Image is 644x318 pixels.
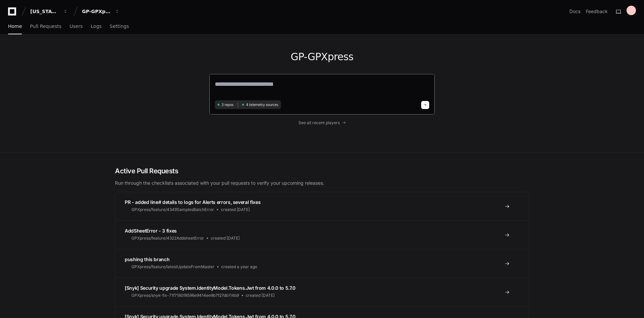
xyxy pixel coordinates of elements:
[221,264,257,270] span: created a year ago
[222,102,234,107] span: 3 repos
[131,293,239,298] span: GPXpress/snyk-fix-71f7180f8596e9414ee9b7f27db114b9
[131,207,214,212] span: GPXpress/feature/4349SamplesBatchError
[79,5,122,17] button: GP-GPXpress
[115,166,529,176] h2: Active Pull Requests
[70,24,83,28] span: Users
[30,8,59,15] div: [US_STATE] Pacific
[211,236,240,241] span: created [DATE]
[8,19,22,34] a: Home
[209,51,435,63] h1: GP-GPXpress
[115,249,529,278] a: pushing this branchGPXpress/feature/latestUpdateFromMastercreated a year ago
[115,278,529,306] a: [Snyk] Security upgrade System.IdentityModel.Tokens.Jwt from 4.0.0 to 5.7.0GPXpress/snyk-fix-71f7...
[91,19,102,34] a: Logs
[125,256,169,262] span: pushing this branch
[30,19,61,34] a: Pull Requests
[221,207,250,212] span: created [DATE]
[82,8,111,15] div: GP-GPXpress
[30,24,61,28] span: Pull Requests
[125,199,260,205] span: PR - added line# details to logs for Alerts errors, several fixes
[586,8,608,15] button: Feedback
[8,24,22,28] span: Home
[115,220,529,249] a: AddSheetError - 3 fixesGPXpress/feature/4322AddsheetErrorcreated [DATE]
[298,120,340,126] span: See all recent players
[115,180,529,186] p: Run through the checklists associated with your pull requests to verify your upcoming releases.
[131,236,204,241] span: GPXpress/feature/4322AddsheetError
[70,19,83,34] a: Users
[125,228,177,234] span: AddSheetError - 3 fixes
[28,5,71,17] button: [US_STATE] Pacific
[246,102,278,107] span: 4 telemetry sources
[115,192,529,220] a: PR - added line# details to logs for Alerts errors, several fixesGPXpress/feature/4349SamplesBatc...
[91,24,102,28] span: Logs
[209,120,435,126] a: See all recent players
[569,8,580,15] a: Docs
[246,293,275,298] span: created [DATE]
[110,19,129,34] a: Settings
[110,24,129,28] span: Settings
[131,264,214,270] span: GPXpress/feature/latestUpdateFromMaster
[125,285,295,291] span: [Snyk] Security upgrade System.IdentityModel.Tokens.Jwt from 4.0.0 to 5.7.0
